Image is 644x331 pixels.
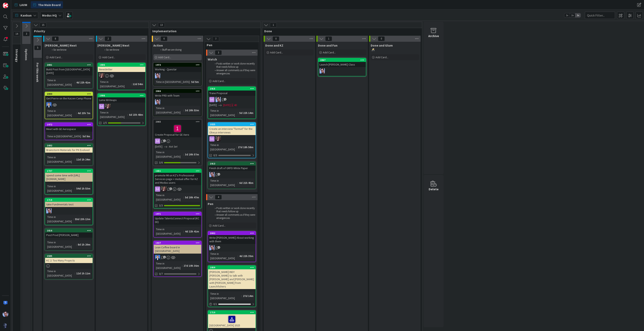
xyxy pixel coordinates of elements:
[99,73,104,78] img: TD
[154,216,201,225] div: Update TalentsConnect Proposal (KC DE)
[76,242,77,247] span: :
[156,170,201,172] div: 1651
[154,73,201,78] div: JB
[208,123,256,135] div: 1825Create an interview "format" for the Obeya interviews
[154,63,201,67] div: 1973
[46,155,75,164] div: Time in [GEOGRAPHIC_DATA]
[105,36,111,41] span: 2
[208,302,256,307] div: 0/1
[210,311,256,314] div: 1710
[46,269,75,278] div: Time in [GEOGRAPHIC_DATA]
[209,252,238,260] div: Time in [GEOGRAPHIC_DATA]
[74,217,91,221] div: 55d 23h 13m
[213,224,225,227] span: Add Card...
[154,63,201,72] div: 1973Working - Questar
[182,263,183,268] span: :
[81,134,82,138] span: :
[154,93,201,98] div: Write PRD with Team
[238,111,254,115] div: 5d 22h 14m
[155,99,160,105] img: JB
[210,87,256,90] div: 1915
[45,43,77,47] span: Jim Next
[238,254,238,258] span: :
[161,186,166,192] img: TD
[102,48,145,51] li: So we know
[208,57,217,61] span: Watch
[98,94,145,103] div: 1906Luma Writeups
[169,145,178,148] i: Not Set
[216,136,221,142] img: TD
[320,68,325,74] img: JB
[378,36,385,41] span: 0
[209,172,215,177] img: JB
[208,123,256,126] div: 1825
[213,62,255,69] li: Posts written or work done recently that needs follow up
[77,242,91,247] div: 8d 1h 20m
[156,90,201,93] div: 2066
[234,103,237,107] div: 4D
[183,108,184,112] span: :
[318,62,366,67] div: Launch [PERSON_NAME] Class
[209,245,215,250] img: JB
[318,58,366,67] div: 2067Launch [PERSON_NAME] Class
[154,212,201,225] div: 1971Update TalentsConnect Proposal (KC DE)
[3,323,8,328] img: avatar
[155,193,183,202] div: Time in [GEOGRAPHIC_DATA]
[46,184,75,193] div: Time in [GEOGRAPHIC_DATA]
[12,1,30,8] a: LAVM
[45,92,93,96] div: 2000
[154,67,201,72] div: Working - Questar
[208,172,256,177] div: JB
[45,169,93,173] div: 1737
[45,258,93,263] div: KC 2: Too Many Projects
[31,1,63,8] a: The Main Board
[154,99,201,105] div: JB
[208,269,256,289] div: [PERSON_NAME] INDY [PERSON_NAME] to talk with [PERSON_NAME] and [PERSON_NAME] with [PERSON_NAME] ...
[47,63,93,66] div: 2001
[45,208,93,213] div: JB
[73,217,74,221] span: :
[100,94,145,97] div: 1906
[238,181,254,185] div: 6d 21h 45m
[77,111,91,115] div: 4d 23h 7m
[184,229,200,234] div: 4d 22h 41m
[128,112,144,117] div: 6d 23h 48m
[75,157,91,162] div: 12d 1h 24m
[46,215,73,224] div: Time in [GEOGRAPHIC_DATA]
[323,51,336,54] span: Add Card...
[208,91,256,96] div: Trane Proposal
[46,78,75,87] div: Time in [GEOGRAPHIC_DATA]
[155,227,183,236] div: Time in [GEOGRAPHIC_DATA]
[585,12,615,19] input: Quick Filter...
[47,93,93,95] div: 2000
[213,153,217,157] span: 0/3
[45,123,93,132] div: 1972Meet with GE Aerospace
[184,108,200,112] div: 3d 20h 53m
[216,97,221,102] img: JB
[45,169,93,182] div: 1737spend some time with [URL][DOMAIN_NAME]
[45,173,93,182] div: spend some time with [URL][DOMAIN_NAME]
[428,33,439,38] div: Archive
[45,202,93,207] div: take Fundmentals test
[154,186,201,192] div: TD
[208,202,213,206] span: Pen
[105,104,110,109] img: TD
[208,231,256,235] div: 2002
[153,43,163,47] span: Action
[154,212,201,216] div: 1971
[45,67,93,76] div: Build Post from [GEOGRAPHIC_DATA] [DATE]
[127,112,128,117] span: :
[154,120,201,124] div: 2065
[47,255,93,257] div: 1585
[155,255,160,260] img: DP
[154,255,201,260] div: DP
[564,13,570,17] span: 1x
[208,162,256,171] div: 1913Finish draft of GRFD White Paper
[98,63,145,67] div: 1886
[50,55,62,59] span: Add Card...
[158,23,165,27] span: 13
[99,80,131,88] div: Time in [GEOGRAPHIC_DATA]
[52,36,59,41] span: 8
[46,208,52,213] img: JB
